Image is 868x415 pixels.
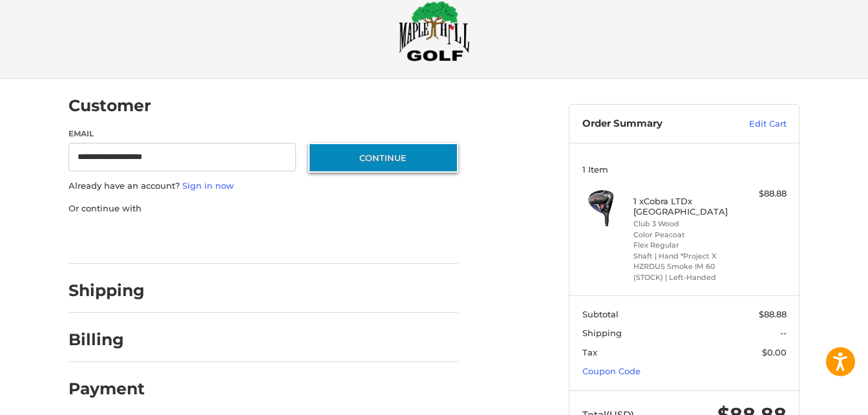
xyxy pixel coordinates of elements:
h4: 1 x Cobra LTDx [GEOGRAPHIC_DATA] [633,196,732,217]
p: Already have an account? [69,180,458,193]
iframe: PayPal-paylater [174,228,271,251]
a: Coupon Code [582,366,640,376]
label: Email [69,128,296,140]
h2: Customer [69,96,151,116]
span: -- [780,328,787,338]
li: Flex Regular [633,240,732,251]
iframe: PayPal-venmo [284,228,381,251]
p: Or continue with [69,202,458,215]
button: Continue [308,143,458,173]
li: Color Peacoat [633,229,732,240]
li: Club 3 Wood [633,218,732,229]
h2: Billing [69,330,144,350]
div: $88.88 [736,187,787,200]
li: Shaft | Hand *Project X HZRDUS Smoke IM 60 (STOCK) | Left-Handed [633,251,732,283]
h3: 1 Item [582,164,787,175]
span: Tax [582,347,597,357]
h2: Payment [69,379,145,399]
span: Shipping [582,328,622,338]
img: Maple Hill Golf [399,1,470,61]
span: Subtotal [582,309,619,319]
a: Sign in now [182,180,234,191]
h3: Order Summary [582,118,721,131]
a: Edit Cart [721,118,787,131]
h2: Shipping [69,281,145,301]
span: $88.88 [759,309,787,319]
span: $0.00 [762,347,787,357]
iframe: PayPal-paypal [65,228,162,251]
